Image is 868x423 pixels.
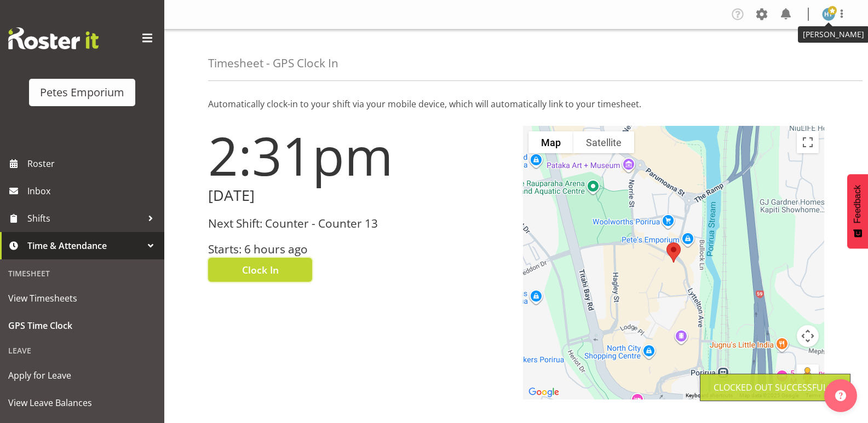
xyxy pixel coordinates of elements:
span: Shifts [27,210,142,227]
button: Show satellite imagery [573,131,634,153]
div: Leave [3,339,162,362]
div: Timesheet [3,262,162,285]
img: Google [526,385,562,399]
span: View Timesheets [8,290,156,306]
p: Automatically clock-in to your shift via your mobile device, which will automatically link to you... [208,97,824,111]
h4: Timesheet - GPS Clock In [208,57,338,69]
a: GPS Time Clock [3,312,162,339]
button: Drag Pegman onto the map to open Street View [797,364,819,386]
h1: 2:31pm [208,126,510,185]
span: Feedback [853,185,863,223]
button: Show street map [528,131,573,153]
img: helena-tomlin701.jpg [822,8,835,21]
h3: Next Shift: Counter - Counter 13 [208,217,510,230]
button: Toggle fullscreen view [797,131,819,153]
a: Apply for Leave [3,362,162,389]
span: Time & Attendance [27,237,142,254]
span: GPS Time Clock [8,317,156,334]
button: Clock In [208,258,312,282]
button: Map camera controls [797,325,819,347]
a: View Timesheets [3,285,162,312]
h2: [DATE] [208,187,510,204]
button: Feedback - Show survey [847,174,868,248]
h3: Starts: 6 hours ago [208,243,510,256]
div: Petes Emporium [40,84,124,101]
a: Open this area in Google Maps (opens a new window) [526,385,562,399]
span: Roster [27,155,159,172]
img: help-xxl-2.png [835,390,846,401]
span: Clock In [242,263,279,277]
img: Rosterit website logo [8,27,99,49]
span: Inbox [27,183,159,199]
button: Keyboard shortcuts [686,392,733,399]
div: Clocked out Successfully [714,381,837,394]
span: Apply for Leave [8,367,156,384]
a: View Leave Balances [3,389,162,416]
span: View Leave Balances [8,395,156,411]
